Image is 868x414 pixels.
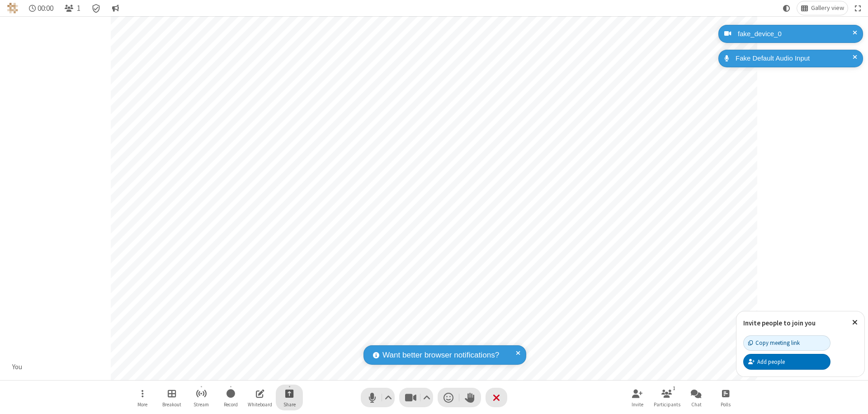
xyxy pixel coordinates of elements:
[670,384,678,392] div: 1
[61,1,84,15] button: Open participant list
[797,1,848,15] button: Change layout
[108,1,123,15] button: Conversation
[158,385,185,410] button: Manage Breakout Rooms
[382,349,499,361] span: Want better browser notifications?
[654,402,680,407] span: Participants
[129,385,156,410] button: Open menu
[851,1,865,15] button: Fullscreen
[246,385,274,410] button: Open shared whiteboard
[399,388,433,407] button: Stop video (⌘+Shift+V)
[224,402,238,407] span: Record
[691,402,702,407] span: Chat
[743,319,816,327] label: Invite people to join you
[779,1,794,15] button: Using system theme
[732,53,856,64] div: Fake Default Audio Input
[438,388,459,407] button: Send a reaction
[743,335,830,351] button: Copy meeting link
[283,402,296,407] span: Share
[361,388,395,407] button: Mute (⌘+Shift+A)
[459,388,481,407] button: Raise hand
[735,29,856,39] div: fake_device_0
[721,402,731,407] span: Polls
[38,4,53,13] span: 00:00
[77,4,80,13] span: 1
[88,1,105,15] div: Meeting details Encryption enabled
[193,402,209,407] span: Stream
[276,385,303,410] button: Start sharing
[137,402,147,407] span: More
[421,388,433,407] button: Video setting
[9,362,26,372] div: You
[743,354,830,369] button: Add people
[486,388,507,407] button: End or leave meeting
[25,1,57,15] div: Timer
[712,385,739,410] button: Open poll
[653,385,680,410] button: Open participant list
[624,385,651,410] button: Invite participants (⌘+Shift+I)
[217,385,244,410] button: Start recording
[162,402,181,407] span: Breakout
[683,385,710,410] button: Open chat
[845,311,864,334] button: Close popover
[632,402,643,407] span: Invite
[248,402,272,407] span: Whiteboard
[188,385,215,410] button: Start streaming
[382,388,395,407] button: Audio settings
[811,5,844,12] span: Gallery view
[748,339,800,347] div: Copy meeting link
[7,3,18,14] img: QA Selenium DO NOT DELETE OR CHANGE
